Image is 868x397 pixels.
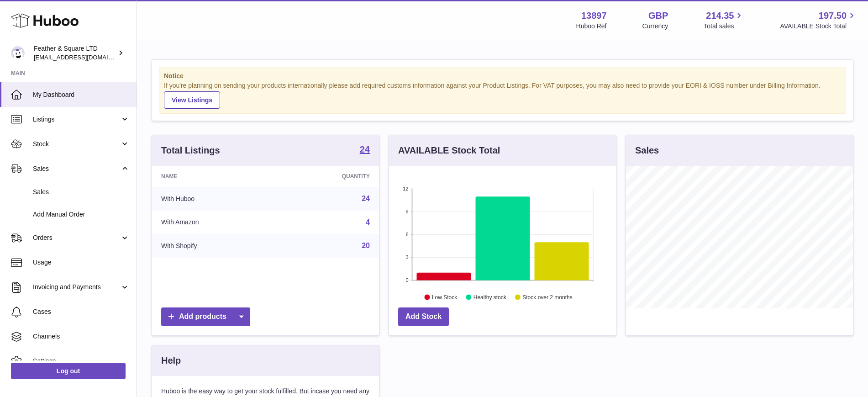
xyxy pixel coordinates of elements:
span: Orders [33,233,120,242]
div: If you're planning on sending your products internationally please add required customs informati... [164,81,841,109]
td: With Amazon [152,211,276,234]
th: Quantity [276,166,379,187]
span: 197.50 [819,10,847,22]
text: Healthy stock [473,294,507,300]
text: 6 [405,232,408,237]
strong: 13897 [581,10,607,22]
strong: Notice [164,72,841,80]
th: Name [152,166,276,187]
span: Channels [33,332,130,341]
a: 214.35 Total sales [704,10,744,31]
td: With Huboo [152,187,276,211]
span: Cases [33,307,130,316]
span: Sales [33,188,130,196]
a: 20 [362,242,370,249]
a: View Listings [164,91,220,109]
span: Listings [33,115,120,124]
a: Log out [11,363,126,379]
span: [EMAIL_ADDRESS][DOMAIN_NAME] [34,53,134,61]
h3: AVAILABLE Stock Total [398,144,500,157]
h3: Sales [635,144,659,157]
span: Add Manual Order [33,210,130,219]
a: 197.50 AVAILABLE Stock Total [780,10,857,31]
span: Settings [33,357,130,365]
a: 4 [366,218,370,226]
div: Feather & Square LTD [34,44,116,62]
span: My Dashboard [33,90,130,99]
img: feathernsquare@gmail.com [11,46,25,60]
span: AVAILABLE Stock Total [780,22,857,31]
text: 0 [405,277,408,283]
div: Currency [642,22,668,31]
text: 9 [405,209,408,214]
strong: 24 [360,145,370,154]
span: Invoicing and Payments [33,283,120,291]
strong: GBP [648,10,668,22]
span: 214.35 [706,10,734,22]
a: 24 [362,195,370,202]
text: Stock over 2 months [522,294,572,300]
text: Low Stock [432,294,458,300]
a: Add Stock [398,307,449,326]
span: Total sales [704,22,744,31]
h3: Help [161,355,181,367]
span: Sales [33,164,120,173]
div: Huboo Ref [576,22,607,31]
a: Add products [161,307,250,326]
span: Usage [33,258,130,267]
td: With Shopify [152,234,276,258]
text: 12 [403,186,408,191]
text: 3 [405,254,408,260]
a: 24 [360,145,370,156]
h3: Total Listings [161,144,220,157]
span: Stock [33,140,120,148]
